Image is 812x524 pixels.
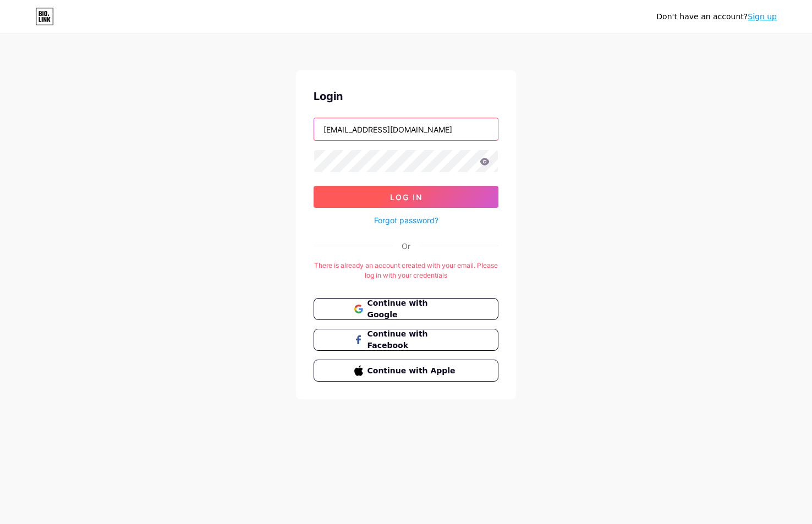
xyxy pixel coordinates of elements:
div: Or [402,240,410,252]
button: Continue with Facebook [314,329,498,351]
a: Forgot password? [374,214,438,226]
span: Continue with Facebook [367,328,458,351]
span: Log In [390,192,423,202]
span: Continue with Apple [367,365,458,377]
input: Username [314,118,498,140]
button: Continue with Apple [314,360,498,382]
div: Don't have an account? [656,11,777,23]
div: There is already an account created with your email. Please log in with your credentials [314,261,498,280]
button: Continue with Google [314,298,498,320]
div: Login [314,88,498,104]
a: Sign up [748,12,777,21]
span: Continue with Google [367,297,458,321]
button: Log In [314,186,498,208]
